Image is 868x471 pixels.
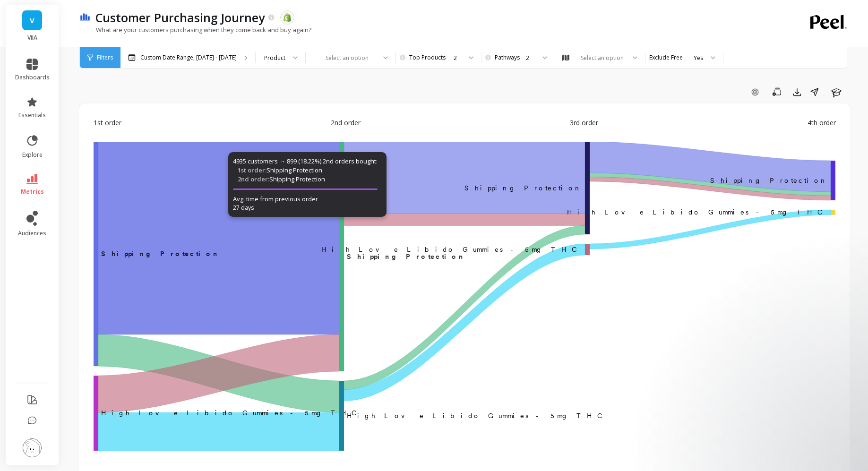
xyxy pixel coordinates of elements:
span: metrics [21,188,44,196]
span: 3rd order [570,118,598,128]
text: ‌High Love Libido Gummies - 5mg THC [101,409,362,417]
text: ‌Shipping Protection [101,250,220,257]
span: 1st order [94,118,121,128]
img: profile picture [23,438,42,457]
p: Customer Purchasing Journey [95,9,265,26]
text: Shipping Protection [347,253,465,260]
span: 2nd order [331,118,361,128]
div: Yes [694,53,703,62]
span: audiences [18,230,46,237]
img: header icon [79,13,91,22]
text: High Love Libido Gummies - 5mg THC [347,412,608,420]
span: V [30,15,34,26]
svg: A chart. [94,142,835,454]
img: audience_map.svg [562,54,569,61]
div: Select an option [579,53,625,62]
p: VIIA [15,34,50,42]
img: api.shopify.svg [283,13,292,22]
text: High Love Libido Gummies - 5mg THC [567,208,828,216]
p: Custom Date Range, [DATE] - [DATE] [140,54,237,61]
text: ​Shipping Protection [464,184,582,192]
p: What are your customers purchasing when they come back and buy again? [79,26,311,34]
text: ​High Love Libido Gummies - 5mg THC [321,246,582,253]
text: Shipping Protection [710,177,828,184]
span: essentials [18,111,46,119]
span: dashboards [15,74,50,81]
span: Filters [97,54,113,61]
span: 4th order [808,118,836,128]
div: Product [264,53,285,62]
span: explore [22,151,43,159]
div: 2 [454,53,461,62]
div: 2 [526,53,535,62]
